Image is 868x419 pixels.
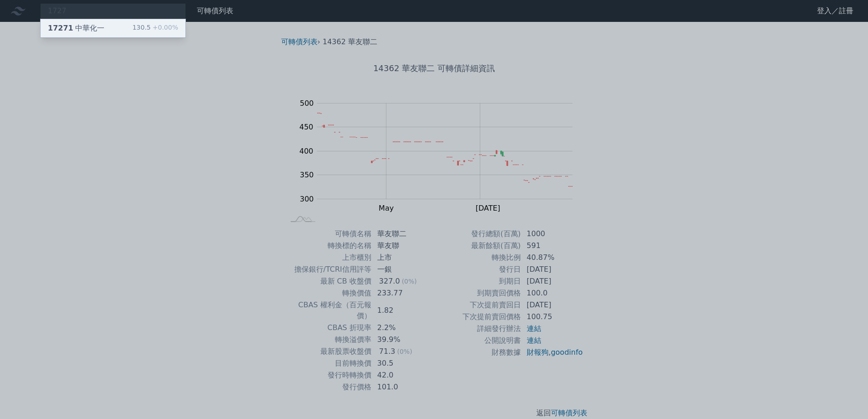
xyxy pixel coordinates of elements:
[41,19,185,37] a: 17271中華化一 130.5+0.00%
[48,24,73,32] span: 17271
[822,375,868,419] div: 聊天小工具
[133,23,178,34] div: 130.5
[48,23,104,34] div: 中華化一
[822,375,868,419] iframe: Chat Widget
[151,24,178,31] span: +0.00%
